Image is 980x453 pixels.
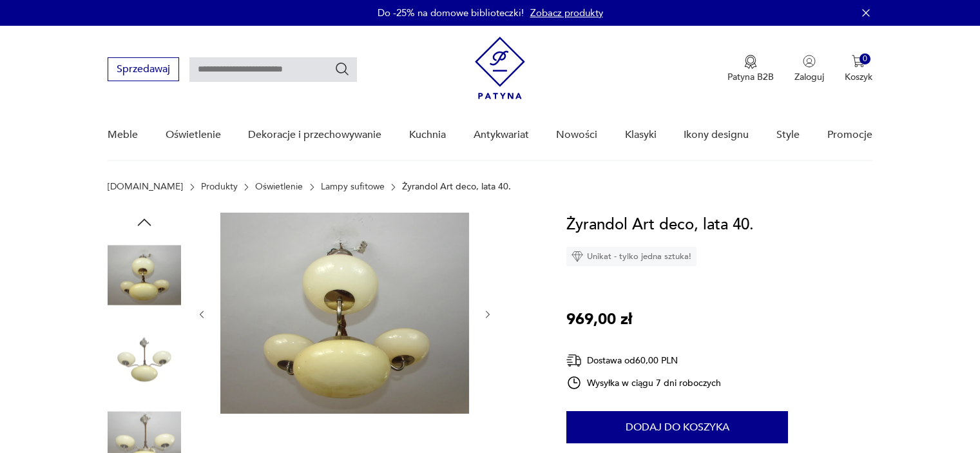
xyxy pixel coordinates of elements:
[727,71,774,83] p: Patyna B2B
[334,61,350,77] button: Szukaj
[530,6,603,19] a: Zobacz produkty
[402,182,511,192] p: Żyrandol Art deco, lata 40.
[108,57,179,81] button: Sprzedawaj
[108,238,181,312] img: Zdjęcie produktu Żyrandol Art deco, lata 40.
[727,55,774,83] a: Ikona medaluPatyna B2B
[108,66,179,75] a: Sprzedawaj
[566,411,788,443] button: Dodaj do koszyka
[572,251,583,262] img: Ikona diamentu
[409,110,446,160] a: Kuchnia
[684,110,749,160] a: Ikony designu
[474,110,529,160] a: Antykwariat
[108,321,181,394] img: Zdjęcie produktu Żyrandol Art deco, lata 40.
[566,375,721,390] div: Wysyłka w ciągu 7 dni roboczych
[794,55,824,83] button: Zaloguj
[556,110,597,160] a: Nowości
[108,182,183,192] a: [DOMAIN_NAME]
[166,110,221,160] a: Oświetlenie
[852,55,865,68] img: Ikona koszyka
[566,307,632,332] p: 969,00 zł
[566,213,754,237] h1: Żyrandol Art deco, lata 40.
[566,352,721,369] div: Dostawa od 60,00 PLN
[378,6,524,19] p: Do -25% na domowe biblioteczki!
[321,182,385,192] a: Lampy sufitowe
[803,55,816,68] img: Ikonka użytkownika
[475,37,525,99] img: Patyna - sklep z meblami i dekoracjami vintage
[566,352,582,369] img: Ikona dostawy
[776,110,800,160] a: Style
[845,55,872,83] button: 0Koszyk
[744,55,757,69] img: Ikona medalu
[220,213,469,414] img: Zdjęcie produktu Żyrandol Art deco, lata 40.
[255,182,303,192] a: Oświetlenie
[201,182,238,192] a: Produkty
[727,55,774,83] button: Patyna B2B
[566,247,697,266] div: Unikat - tylko jedna sztuka!
[794,71,824,83] p: Zaloguj
[248,110,381,160] a: Dekoracje i przechowywanie
[625,110,657,160] a: Klasyki
[860,53,870,64] div: 0
[845,71,872,83] p: Koszyk
[827,110,872,160] a: Promocje
[108,110,138,160] a: Meble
